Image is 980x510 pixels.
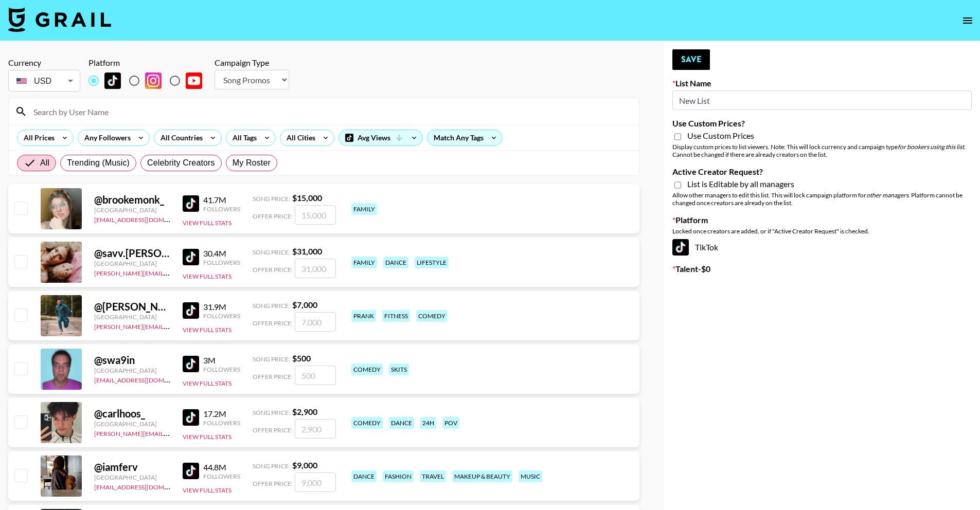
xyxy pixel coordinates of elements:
[94,300,170,313] div: @ [PERSON_NAME].[PERSON_NAME]
[94,206,170,214] div: [GEOGRAPHIC_DATA]
[88,58,210,68] div: Platform
[78,130,133,145] div: Any Followers
[427,130,502,145] div: Match Any Tags
[339,130,422,145] div: Avg Views
[351,203,377,215] div: family
[183,326,231,334] button: View Full Stats
[687,179,794,189] span: List is Editable by all managers
[154,130,205,145] div: All Countries
[442,417,459,429] div: pov
[10,72,78,90] div: USD
[203,302,240,312] div: 31.9M
[672,143,972,158] div: Display custom prices to list viewers. Note: This will lock currency and campaign type . Cannot b...
[17,130,57,145] div: All Prices
[145,72,162,89] img: Instagram
[94,214,198,224] a: [EMAIL_ADDRESS][DOMAIN_NAME]
[94,193,170,206] div: @ brookemonk_
[866,191,908,199] em: other managers
[203,259,240,266] div: Followers
[383,470,414,482] div: fashion
[295,205,336,225] input: 15,000
[94,321,246,331] a: [PERSON_NAME][EMAIL_ADDRESS][DOMAIN_NAME]
[351,310,376,322] div: prank
[672,167,972,177] label: Active Creator Request?
[94,420,170,428] div: [GEOGRAPHIC_DATA]
[295,419,336,439] input: 2,900
[253,462,290,470] span: Song Price:
[94,473,170,481] div: [GEOGRAPHIC_DATA]
[253,248,290,256] span: Song Price:
[253,480,293,487] span: Offer Price:
[67,157,130,169] span: Trending (Music)
[280,130,317,145] div: All Cities
[203,205,240,213] div: Followers
[389,363,409,375] div: skits
[94,354,170,367] div: @ swa9in
[183,356,199,372] img: TikTok
[253,319,293,327] span: Offer Price:
[104,72,121,89] img: TikTok
[183,219,231,227] button: View Full Stats
[253,212,293,220] span: Offer Price:
[672,227,972,235] div: Locked once creators are added, or if "Active Creator Request" is checked.
[94,260,170,267] div: [GEOGRAPHIC_DATA]
[147,157,215,169] span: Celebrity Creators
[292,300,317,309] strong: $ 7,000
[898,143,964,151] em: for bookers using this list
[253,355,290,363] span: Song Price:
[203,419,240,427] div: Followers
[253,409,290,416] span: Song Price:
[94,481,198,491] a: [EMAIL_ADDRESS][DOMAIN_NAME]
[292,246,322,256] strong: $ 31,000
[203,312,240,320] div: Followers
[687,131,754,141] span: Use Custom Prices
[383,257,408,268] div: dance
[233,157,271,169] span: My Roster
[183,463,199,479] img: TikTok
[253,266,293,274] span: Offer Price:
[183,409,199,426] img: TikTok
[203,409,240,419] div: 17.2M
[452,470,512,482] div: makeup & beauty
[203,195,240,205] div: 41.7M
[292,353,311,363] strong: $ 500
[295,312,336,332] input: 7,000
[94,367,170,374] div: [GEOGRAPHIC_DATA]
[203,366,240,373] div: Followers
[40,157,49,169] span: All
[183,195,199,212] img: TikTok
[420,417,436,429] div: 24h
[94,428,246,438] a: [PERSON_NAME][EMAIL_ADDRESS][DOMAIN_NAME]
[416,310,448,322] div: comedy
[672,239,689,256] img: TikTok
[351,363,383,375] div: comedy
[253,373,293,380] span: Offer Price:
[351,470,377,482] div: dance
[8,58,80,68] div: Currency
[253,302,290,309] span: Song Price:
[295,472,336,492] input: 9,000
[672,215,972,225] label: Platform
[203,472,240,480] div: Followers
[389,417,414,429] div: dance
[672,49,710,70] button: Save
[215,58,289,68] div: Campaign Type
[292,407,317,416] strong: $ 2,900
[415,257,449,268] div: lifestyle
[94,407,170,420] div: @ carlhoos_
[203,248,240,259] div: 30.4M
[94,267,246,277] a: [PERSON_NAME][EMAIL_ADDRESS][DOMAIN_NAME]
[672,191,972,207] div: Allow other managers to edit this list. This will lock campaign platform for . Platform cannot be...
[253,426,293,434] span: Offer Price:
[183,302,199,319] img: TikTok
[672,78,972,88] label: List Name
[27,103,633,120] input: Search by User Name
[351,257,377,268] div: family
[8,7,111,32] img: Grail Talent
[183,433,231,441] button: View Full Stats
[183,379,231,387] button: View Full Stats
[295,259,336,278] input: 31,000
[420,470,446,482] div: travel
[295,366,336,385] input: 500
[94,313,170,321] div: [GEOGRAPHIC_DATA]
